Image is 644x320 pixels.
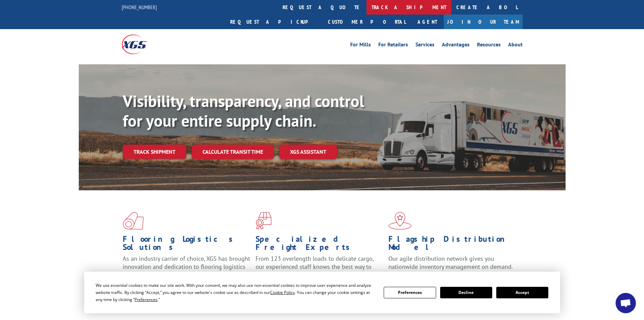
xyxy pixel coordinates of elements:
[123,90,364,131] b: Visibility, transparency, and control for your entire supply chain.
[388,212,412,230] img: xgs-icon-flagship-distribution-model-red
[350,42,371,49] a: For Mills
[388,255,513,271] span: Our agile distribution network gives you nationwide inventory management on demand.
[96,282,376,303] div: We use essential cookies to make our site work. With your consent, we may also use non-essential ...
[279,145,337,159] a: XGS ASSISTANT
[508,42,523,49] a: About
[256,235,383,255] h1: Specialized Freight Experts
[323,15,411,29] a: Customer Portal
[378,42,408,49] a: For Retailers
[122,4,157,10] a: [PHONE_NUMBER]
[444,15,523,29] a: Join Our Team
[256,255,383,285] p: From 123 overlength loads to delicate cargo, our experienced staff knows the best way to move you...
[256,212,271,230] img: xgs-icon-focused-on-flooring-red
[415,42,434,49] a: Services
[225,15,323,29] a: Request a pickup
[411,15,444,29] a: Agent
[84,272,560,313] div: Cookie Consent Prompt
[388,235,516,255] h1: Flagship Distribution Model
[123,235,251,255] h1: Flooring Logistics Solutions
[192,145,274,159] a: Calculate transit time
[270,290,295,295] span: Cookie Policy
[135,297,158,302] span: Preferences
[123,255,250,279] span: As an industry carrier of choice, XGS has brought innovation and dedication to flooring logistics...
[496,287,548,298] button: Accept
[123,145,186,159] a: Track shipment
[616,293,636,313] div: Open chat
[442,42,470,49] a: Advantages
[123,212,144,230] img: xgs-icon-total-supply-chain-intelligence-red
[477,42,501,49] a: Resources
[440,287,492,298] button: Decline
[384,287,436,298] button: Preferences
